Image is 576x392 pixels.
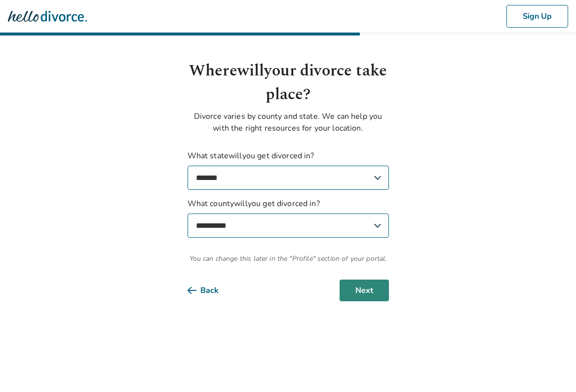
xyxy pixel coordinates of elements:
[188,110,389,134] p: Divorce varies by county and state. We can help you with the right resources for your location.
[527,345,576,392] iframe: Chat Widget
[188,59,389,107] h1: Where will your divorce take place?
[8,6,87,26] img: Hello Divorce Logo
[188,198,389,238] label: What county will you get divorced in?
[506,5,568,28] button: Sign Up
[188,166,389,190] select: What statewillyou get divorced in?
[188,214,389,238] select: What countywillyou get divorced in?
[188,280,234,301] button: Back
[188,150,389,190] label: What state will you get divorced in?
[188,253,389,264] span: You can change this later in the "Profile" section of your portal.
[340,280,389,301] button: Next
